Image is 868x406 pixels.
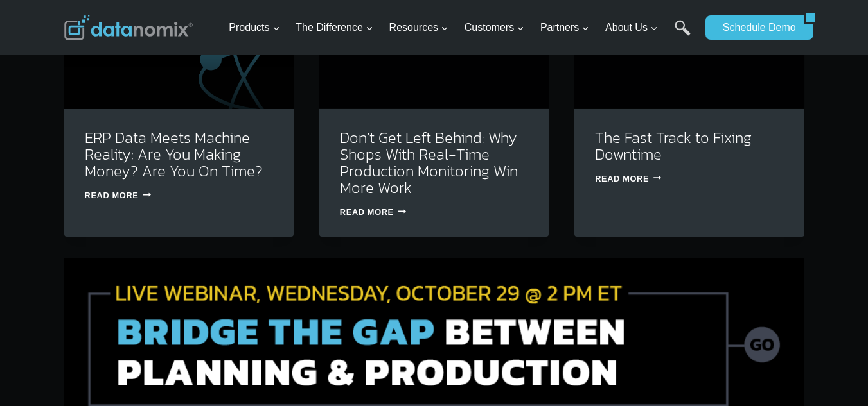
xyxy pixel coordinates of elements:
[340,207,406,217] a: Read More
[144,286,163,295] a: Terms
[85,126,263,182] a: ERP Data Meets Machine Reality: Are You Making Money? Are You On Time?
[465,19,524,36] span: Customers
[6,179,213,400] iframe: Popup CTA
[289,53,347,65] span: Phone number
[296,19,373,36] span: The Difference
[605,19,658,36] span: About Us
[595,174,661,183] a: Read More
[229,19,279,36] span: Products
[389,19,448,36] span: Resources
[289,158,339,170] span: State/Region
[804,344,868,406] iframe: Chat Widget
[705,15,804,40] a: Schedule Demo
[595,126,752,165] a: The Fast Track to Fixing Downtime
[289,1,330,12] span: Last Name
[340,126,518,199] a: Don’t Get Left Behind: Why Shops With Real-Time Production Monitoring Win More Work
[175,286,217,295] a: Privacy Policy
[224,7,699,49] nav: Primary Navigation
[675,20,691,49] a: Search
[540,19,589,36] span: Partners
[64,15,193,40] img: Datanomix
